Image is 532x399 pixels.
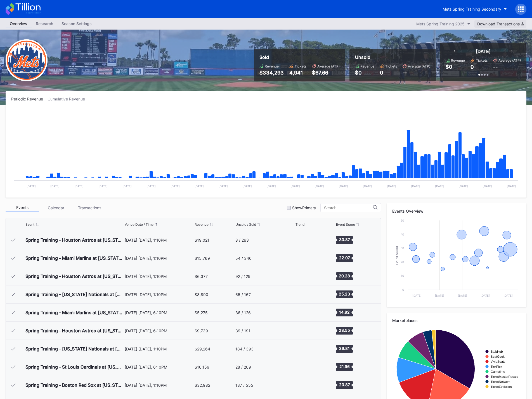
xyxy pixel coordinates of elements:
[235,347,254,351] div: 184 / 393
[25,273,123,279] div: Spring Training - Houston Astros at [US_STATE] Mets
[413,20,473,28] button: Mets Spring Training 2025
[39,203,73,212] div: Calendar
[295,269,312,283] svg: Chart title
[295,64,306,68] div: Tickets
[491,380,510,383] text: TicketNetwork
[446,64,452,70] div: $0
[122,184,132,188] text: [DATE]
[25,292,123,297] div: Spring Training - [US_STATE] Nationals at [US_STATE] Mets
[295,360,312,374] svg: Chart title
[235,274,250,279] div: 92 / 129
[339,237,350,242] text: 30.87
[483,184,492,188] text: [DATE]
[387,184,396,188] text: [DATE]
[243,184,252,188] text: [DATE]
[195,365,209,369] div: $10,159
[219,184,228,188] text: [DATE]
[235,292,251,297] div: 65 / 167
[11,108,521,192] svg: Chart title
[235,222,256,227] div: Unsold / Sold
[295,222,304,227] div: Trend
[32,20,57,28] a: Research
[339,328,350,333] text: 23.55
[25,364,123,370] div: Spring Training - St Louis Cardinals at [US_STATE] Mets
[380,70,397,76] div: 0
[324,206,373,210] input: Search
[125,292,193,297] div: [DATE] [DATE], 1:10PM
[315,184,324,188] text: [DATE]
[195,256,210,261] div: $15,769
[291,184,300,188] text: [DATE]
[339,292,350,296] text: 25.23
[25,328,123,333] div: Spring Training - Houston Astros at [US_STATE] Mets
[73,203,106,212] div: Transactions
[435,184,444,188] text: [DATE]
[491,350,503,353] text: StubHub
[474,20,526,28] button: Download Transactions
[493,64,498,70] div: --
[125,310,193,315] div: [DATE] [DATE], 6:10PM
[392,318,521,323] div: Marketplaces
[295,287,312,301] svg: Chart title
[98,184,108,188] text: [DATE]
[125,383,193,388] div: [DATE] [DATE], 1:10PM
[339,346,350,351] text: 39.81
[360,64,374,68] div: Revenue
[259,70,284,76] div: $334,293
[363,184,372,188] text: [DATE]
[491,370,505,373] text: Gametime
[459,184,468,188] text: [DATE]
[498,58,521,63] div: Average (ATP)
[507,184,516,188] text: [DATE]
[125,274,193,279] div: [DATE] [DATE], 1:10PM
[289,70,306,76] div: 4,941
[416,21,465,26] div: Mets Spring Training 2025
[292,205,316,210] div: Show Primary
[195,383,210,388] div: $32,982
[50,184,60,188] text: [DATE]
[125,328,193,333] div: [DATE] [DATE], 6:10PM
[503,294,513,297] text: [DATE]
[265,64,279,68] div: Revenue
[195,292,208,297] div: $8,890
[25,222,34,227] div: Event
[408,64,430,68] div: Average (ATP)
[295,378,312,392] svg: Chart title
[339,273,350,278] text: 20.28
[411,184,420,188] text: [DATE]
[295,306,312,319] svg: Chart title
[259,54,340,60] div: Sold
[235,310,251,315] div: 36 / 126
[403,70,430,76] div: --
[6,20,32,28] a: Overview
[125,256,193,261] div: [DATE] [DATE], 1:10PM
[339,364,349,369] text: 21.96
[401,219,404,222] text: 50
[195,347,210,351] div: $29,264
[295,233,312,247] svg: Chart title
[477,21,524,26] div: Download Transactions
[235,383,253,388] div: 137 / 555
[295,251,312,265] svg: Chart title
[476,49,491,54] div: [DATE]
[25,237,123,243] div: Spring Training - Houston Astros at [US_STATE] Mets (Split Squad)
[125,222,153,227] div: Venue Date / Time
[25,310,123,315] div: Spring Training - Miami Marlins at [US_STATE] Mets (Split Squad)
[195,184,204,188] text: [DATE]
[339,382,350,387] text: 20.87
[195,310,208,315] div: $5,275
[6,203,39,212] div: Events
[57,20,96,28] a: Season Settings
[401,246,404,250] text: 30
[476,58,488,63] div: Tickets
[438,4,511,14] button: Mets Spring Training Secondary
[11,97,48,101] div: Periodic Revenue
[392,218,521,301] svg: Chart title
[392,209,521,213] div: Events Overview
[6,39,48,81] img: New-York-Mets-Transparent.png
[491,385,512,388] text: TicketEvolution
[195,238,209,242] div: $19,021
[125,365,193,369] div: [DATE] [DATE], 6:10PM
[195,222,209,227] div: Revenue
[25,255,123,261] div: Spring Training - Miami Marlins at [US_STATE] Mets (Split Squad)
